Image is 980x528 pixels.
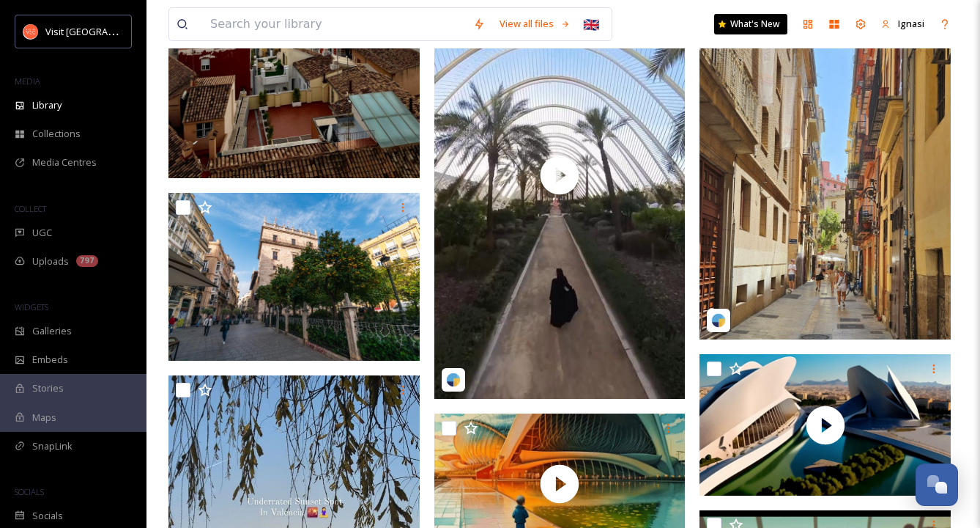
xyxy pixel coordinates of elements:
[32,254,69,268] span: Uploads
[32,509,63,523] span: Socials
[711,313,726,328] img: snapsea-logo.png
[492,10,578,38] a: View all files
[203,8,466,40] input: Search your library
[32,324,72,338] span: Galleries
[168,193,420,361] img: ext_1736184528.911559_info@viaggiacorrisogna.it-valencia-6.jpg
[32,411,56,425] span: Maps
[32,439,73,453] span: SnapLink
[699,26,951,340] img: benidormandbeyond-18308124547149060.jpg
[32,353,68,367] span: Embeds
[446,373,461,387] img: snapsea-logo.png
[578,11,604,37] div: 🇬🇧
[15,486,44,497] span: SOCIALS
[874,10,932,38] a: Ignasi
[15,76,40,87] span: MEDIA
[15,203,46,214] span: COLLECT
[32,155,97,169] span: Media Centres
[23,24,38,39] img: download.png
[32,98,62,112] span: Library
[32,381,64,395] span: Stories
[76,255,98,267] div: 797
[32,226,52,240] span: UGC
[898,17,924,30] span: Ignasi
[15,301,48,312] span: WIDGETS
[699,354,951,496] img: thumbnail
[45,24,159,38] span: Visit [GEOGRAPHIC_DATA]
[916,463,958,506] button: Open Chat
[32,127,81,141] span: Collections
[714,14,787,34] a: What's New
